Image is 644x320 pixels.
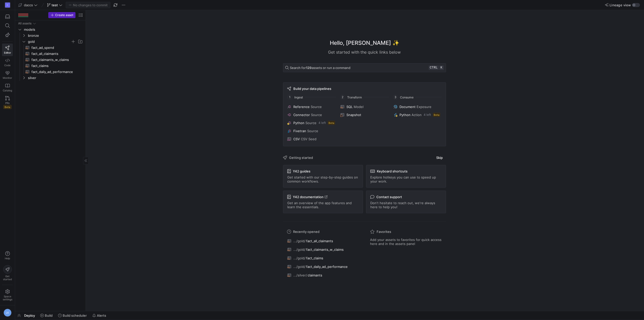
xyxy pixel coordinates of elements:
[52,3,58,7] span: test
[293,256,306,260] span: .../gold/
[17,20,84,26] div: Press SPACE to select this row.
[328,121,335,125] span: Beta
[293,230,319,234] span: Recently opened
[286,128,336,134] button: FivetranSource
[2,287,13,303] a: Spacesettings
[354,105,364,109] span: Model
[311,113,322,117] span: Source
[2,69,13,81] a: Monitor
[293,87,331,91] span: Build your data pipelines
[286,238,360,244] button: .../gold/fact_all_claimants
[17,51,84,57] a: fact_all_claimants​​​​​​​​​​
[439,65,444,70] kbd: k
[339,112,389,118] button: Snapshot
[28,33,83,39] span: bronze
[306,239,333,243] span: fact_all_claimants
[293,239,306,243] span: .../gold/
[377,169,408,173] span: Keyboard shortcuts
[90,311,108,320] button: Alerts
[290,66,350,70] span: Search for assets or run a command
[286,255,360,261] button: .../gold/fact_claims
[289,156,313,160] span: Getting started
[24,27,83,32] span: models
[5,101,10,104] span: PRs
[286,272,360,278] button: .../silver/claimants
[287,201,359,209] span: Get an overview of the app features and learn the essentials.
[31,63,78,69] span: fact_claims​​​​​​​​​​
[306,66,312,70] strong: 129
[346,113,361,117] span: Snapshot
[286,263,360,270] button: .../gold/fact_daily_ad_performance
[3,295,12,301] span: Space settings
[38,311,55,320] button: Build
[283,63,446,72] button: Search for129assets or run a commandctrlk
[308,273,322,277] span: claimants
[293,265,306,269] span: .../gold/
[377,230,391,234] span: Favorites
[436,156,443,160] span: Skip
[399,113,411,117] span: Python
[301,137,316,141] span: CSV Seed
[55,13,73,17] span: Create asset
[305,121,316,125] span: Source
[286,246,360,253] button: .../gold/fact_claimants_w_claims
[2,44,13,56] a: Editor
[2,56,13,69] a: Code
[17,69,84,75] div: Press SPACE to select this row.
[3,105,12,109] span: Beta
[2,249,13,262] button: Help
[293,121,304,125] span: Python
[339,104,389,110] button: SQLModel
[31,45,78,51] span: fact_ad_spend​​​​​​​​​​
[412,113,422,117] span: Action
[3,89,12,92] span: Catalog
[293,129,306,133] span: Fivetran
[2,81,13,94] a: Catalog
[286,112,336,118] button: ConnectorSource
[17,75,84,81] div: Press SPACE to select this row.
[31,69,78,75] span: fact_daily_ad_performance​​​​​​​​​​
[293,137,300,141] span: CSV
[293,169,310,173] span: Y42 guides
[286,104,336,110] button: ReferenceSource
[4,309,12,317] div: LK
[433,154,446,161] button: Skip
[370,201,442,209] span: Don't hesitate to reach out, we're always here to help you!
[17,2,39,8] button: daccs
[4,51,11,54] span: Editor
[399,105,416,109] span: Document
[286,136,336,142] button: CSVCSV Seed
[306,247,344,252] span: fact_claimants_w_claims
[17,32,84,39] div: Press SPACE to select this row.
[2,307,13,318] button: LK
[17,51,84,57] div: Press SPACE to select this row.
[2,1,13,9] a: D
[45,313,53,317] span: Build
[3,76,12,79] span: Monitor
[17,45,84,51] div: Press SPACE to select this row.
[4,64,11,67] span: Code
[283,49,446,55] div: Get started with the quick links below
[2,94,13,111] a: PRsBeta
[18,22,31,25] div: All assets
[17,57,84,63] div: Press SPACE to select this row.
[48,12,75,18] button: Create asset
[31,57,78,63] span: fact_claimants_w_claims​​​​​​​​​​
[306,256,323,260] span: fact_claims
[610,3,631,7] span: Lineage view
[46,2,64,8] button: test
[376,195,402,199] span: Contact support
[17,69,84,75] a: fact_daily_ad_performance​​​​​​​​​​
[392,112,442,118] button: PythonAction4 leftBeta
[330,39,399,47] h1: Hello, [PERSON_NAME] ✨
[24,313,35,317] span: Deploy
[28,75,83,81] span: silver
[424,113,431,117] span: 4 left
[17,39,84,45] div: Press SPACE to select this row.
[56,311,89,320] button: Build scheduler
[97,313,106,317] span: Alerts
[17,63,84,69] a: fact_claims​​​​​​​​​​
[287,175,359,183] span: Get started with our step-by-step guides on common workflows.
[286,120,336,126] button: PythonSource4 leftBeta
[293,273,307,277] span: .../silver/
